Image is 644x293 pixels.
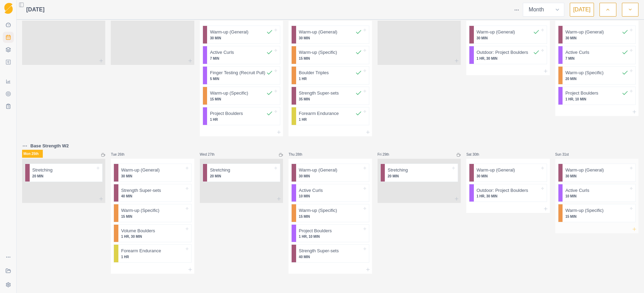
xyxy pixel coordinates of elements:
[291,66,369,85] div: Boulder Triples1 HR
[289,152,309,157] p: Thu 28th
[565,90,598,97] p: Project Boulders
[299,207,337,214] p: Warm-up (Specific)
[558,26,636,44] div: Warm-up (General)30 MIN
[565,49,589,56] p: Active Curls
[477,36,540,41] p: 30 MIN
[210,49,234,56] p: Active Curls
[299,56,362,61] p: 15 MIN
[565,69,604,76] p: Warm-up (Specific)
[299,90,339,97] p: Strength Super-sets
[299,174,362,179] p: 30 MIN
[555,152,576,157] p: Sun 31st
[291,204,369,222] div: Warm-up (Specific)15 MIN
[291,26,369,44] div: Warm-up (General)30 MIN
[565,187,589,194] p: Active Curls
[299,117,362,122] p: 1 HR
[477,167,515,174] p: Warm-up (General)
[200,152,221,157] p: Wed 27th
[203,107,280,125] div: Project Boulders1 HR
[565,36,628,41] p: 30 MIN
[30,143,69,149] p: Base Strength W2
[121,174,184,179] p: 30 MIN
[291,87,369,105] div: Strength Super-sets35 MIN
[203,66,280,85] div: Finger Testing (Recruit Pull)5 MIN
[469,26,547,44] div: Warm-up (General)30 MIN
[32,167,53,174] p: Stretching
[291,107,369,125] div: Forearm Endurance1 HR
[565,76,628,81] p: 20 MIN
[299,110,339,117] p: Forearm Endurance
[3,279,14,290] button: Settings
[121,234,184,239] p: 1 HR, 30 MIN
[299,167,337,174] p: Warm-up (General)
[299,76,362,81] p: 1 HR
[565,214,628,219] p: 15 MIN
[299,29,337,36] p: Warm-up (General)
[114,224,191,243] div: Volume Boulders1 HR, 30 MIN
[565,167,604,174] p: Warm-up (General)
[299,187,323,194] p: Active Curls
[558,164,636,182] div: Warm-up (General)30 MIN
[114,204,191,222] div: Warm-up (Specific)15 MIN
[210,76,273,81] p: 5 MIN
[299,36,362,41] p: 30 MIN
[291,184,369,202] div: Active Curls10 MIN
[111,152,131,157] p: Tue 26th
[570,3,594,17] button: [DATE]
[299,97,362,102] p: 35 MIN
[32,174,96,179] p: 20 MIN
[203,46,280,64] div: Active Curls7 MIN
[299,247,339,254] p: Strength Super-sets
[299,69,329,76] p: Boulder Triples
[114,184,191,202] div: Strength Super-sets40 MIN
[121,194,184,199] p: 40 MIN
[469,46,547,64] div: Outdoor: Project Boulders1 HR, 30 MIN
[210,29,248,36] p: Warm-up (General)
[210,174,273,179] p: 20 MIN
[210,110,243,117] p: Project Boulders
[3,3,14,14] a: Logo
[121,247,161,254] p: Forearm Endurance
[558,184,636,202] div: Active Curls10 MIN
[469,164,547,182] div: Warm-up (General)30 MIN
[299,227,332,234] p: Project Boulders
[114,244,191,263] div: Forearm Endurance1 HR
[558,204,636,222] div: Warm-up (Specific)15 MIN
[380,164,458,182] div: Stretching20 MIN
[477,187,528,194] p: Outdoor: Project Boulders
[121,167,159,174] p: Warm-up (General)
[477,194,540,199] p: 1 HR, 30 MIN
[210,56,273,61] p: 7 MIN
[565,174,628,179] p: 30 MIN
[25,164,103,182] div: Stretching20 MIN
[114,164,191,182] div: Warm-up (General)30 MIN
[203,87,280,105] div: Warm-up (Specific)15 MIN
[469,184,547,202] div: Outdoor: Project Boulders1 HR, 30 MIN
[299,214,362,219] p: 15 MIN
[210,97,273,102] p: 15 MIN
[121,254,184,260] p: 1 HR
[477,56,540,61] p: 1 HR, 30 MIN
[477,29,515,36] p: Warm-up (General)
[210,36,273,41] p: 30 MIN
[466,152,487,157] p: Sat 30th
[291,164,369,182] div: Warm-up (General)30 MIN
[121,207,159,214] p: Warm-up (Specific)
[558,46,636,64] div: Active Curls7 MIN
[477,174,540,179] p: 30 MIN
[299,49,337,56] p: Warm-up (Specific)
[477,49,528,56] p: Outdoor: Project Boulders
[203,164,280,182] div: Stretching20 MIN
[388,174,451,179] p: 20 MIN
[388,167,408,174] p: Stretching
[565,207,604,214] p: Warm-up (Specific)
[378,152,398,157] p: Fri 29th
[22,150,43,158] p: Mon 25th
[26,6,45,14] span: [DATE]
[121,187,161,194] p: Strength Super-sets
[299,194,362,199] p: 10 MIN
[299,254,362,260] p: 40 MIN
[565,29,604,36] p: Warm-up (General)
[565,56,628,61] p: 7 MIN
[210,90,248,97] p: Warm-up (Specific)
